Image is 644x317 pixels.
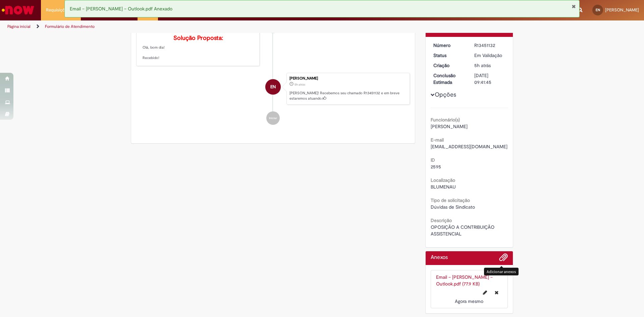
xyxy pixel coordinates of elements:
div: Adicionar anexos [484,268,519,275]
p: Olá, bom dia! Recebido! [143,35,254,61]
a: Página inicial [7,24,31,29]
b: Descrição [431,217,452,223]
h2: Anexos [431,255,448,261]
dt: Número [428,42,470,49]
span: EN [596,8,600,12]
div: R13451132 [474,42,505,49]
b: Funcionário(s) [431,117,460,123]
button: Editar nome de arquivo Email – Eudes Rodrigues de Oliveira Neto – Outlook.pdf [479,287,491,298]
span: BLUMENAU [431,184,456,190]
b: E-mail [431,137,444,143]
div: Eudes de Oliveira Neto [265,79,281,95]
span: Email – [PERSON_NAME] – Outlook.pdf Anexado [70,6,172,12]
span: Agora mesmo [455,298,483,304]
button: Excluir Email – Eudes Rodrigues de Oliveira Neto – Outlook.pdf [491,287,502,298]
span: OPOSIÇÃO A CONTRIBUIÇÃO ASSISTENCIAL [431,224,496,237]
span: EN [270,79,276,95]
div: [PERSON_NAME] [289,76,406,81]
p: [PERSON_NAME]! Recebemos seu chamado R13451132 e em breve estaremos atuando. [289,91,406,101]
dt: Conclusão Estimada [428,72,470,86]
ul: Trilhas de página [5,20,424,33]
ul: Histórico de tíquete [136,4,410,132]
span: Dúvidas de Sindicato [431,204,475,210]
button: Fechar Notificação [572,4,576,9]
span: [PERSON_NAME] [431,123,468,129]
span: Requisições [46,7,69,13]
span: 5h atrás [474,62,491,68]
b: Tipo de solicitação [431,197,470,203]
time: 27/08/2025 09:41:42 [474,62,491,68]
b: ID [431,157,435,163]
b: Solução Proposta: [173,34,223,42]
a: Formulário de Atendimento [45,24,95,29]
span: 5h atrás [294,83,305,87]
button: Adicionar anexos [499,253,508,265]
dt: Status [428,52,470,59]
dt: Criação [428,62,470,69]
div: 27/08/2025 09:41:42 [474,62,505,69]
b: Localização [431,177,455,183]
div: Em Validação [474,52,505,59]
span: [EMAIL_ADDRESS][DOMAIN_NAME] [431,144,507,150]
li: Eudes de Oliveira Neto [136,73,410,105]
div: [DATE] 09:41:45 [474,72,505,86]
time: 27/08/2025 14:44:55 [455,298,483,304]
span: [PERSON_NAME] [605,7,639,13]
img: ServiceNow [1,3,35,17]
a: Email – [PERSON_NAME] – Outlook.pdf (77.9 KB) [436,274,493,287]
span: 2595 [431,164,441,170]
